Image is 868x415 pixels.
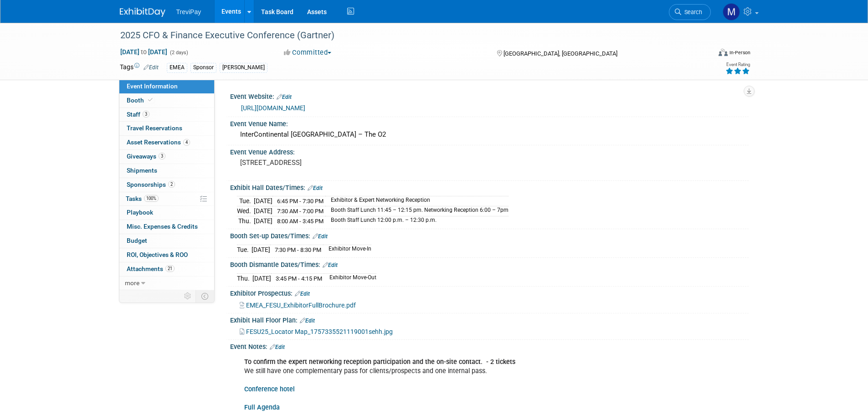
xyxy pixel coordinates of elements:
span: FESU25_Locator Map_1757335521119001sehh.jpg [246,328,393,335]
span: 2 [168,181,175,188]
a: Misc. Expenses & Credits [119,220,214,234]
img: Maiia Khasina [723,3,740,20]
td: Thu. [237,216,254,225]
div: Booth Set-up Dates/Times: [230,229,749,241]
a: [URL][DOMAIN_NAME] [241,104,305,112]
span: (2 days) [169,50,188,56]
img: Format-Inperson.png [719,49,728,56]
div: 2025 CFO & Finance Executive Conference (Gartner) [117,27,697,44]
a: Edit [270,344,285,350]
span: Asset Reservations [127,138,190,146]
a: Booth [119,94,214,108]
a: Edit [313,233,328,240]
a: EMEA_FESU_ExhibitorFullBrochure.pdf [240,302,356,309]
span: [DATE] [DATE] [120,48,168,56]
td: Booth Staff Lunch 12:00 p.m. – 12:30 p.m. [325,216,508,225]
span: Shipments [127,167,157,174]
a: Edit [277,94,292,100]
span: Tasks [126,195,159,202]
span: to [139,48,148,56]
a: Giveaways3 [119,150,214,164]
span: 3:45 PM - 4:15 PM [276,275,322,282]
td: [DATE] [254,196,272,206]
a: Shipments [119,164,214,178]
td: [DATE] [252,245,270,254]
span: Event Information [127,82,178,90]
span: ROI, Objectives & ROO [127,251,188,258]
td: Tue. [237,196,254,206]
a: FESU25_Locator Map_1757335521119001sehh.jpg [240,328,393,335]
div: Exhibitor Prospectus: [230,287,749,298]
i: Booth reservation complete [148,97,153,102]
span: TreviPay [176,8,201,15]
td: Personalize Event Tab Strip [180,290,196,302]
span: Search [681,9,702,15]
span: Sponsorships [127,181,175,188]
span: 3 [159,153,165,159]
td: [DATE] [252,273,271,283]
span: 6:45 PM - 7:30 PM [277,198,324,205]
span: 8:00 AM - 3:45 PM [277,218,324,225]
span: Travel Reservations [127,124,182,132]
div: Event Rating [725,62,750,67]
a: Event Information [119,80,214,93]
a: Edit [144,64,159,71]
a: Attachments21 [119,262,214,276]
span: 7:30 AM - 7:00 PM [277,208,324,215]
span: [GEOGRAPHIC_DATA], [GEOGRAPHIC_DATA] [503,50,617,57]
td: Tue. [237,245,252,254]
b: To confirm the expert networking reception participation and the on-site contact. - 2 tickets [244,358,515,366]
span: 3 [143,111,149,118]
img: ExhibitDay [120,8,165,17]
span: Budget [127,237,147,244]
div: Event Venue Address: [230,145,749,157]
div: EMEA [167,63,187,72]
a: Sponsorships2 [119,178,214,192]
span: Playbook [127,209,153,216]
span: Staff [127,111,149,118]
td: Tags [120,62,159,73]
div: Exhibit Hall Dates/Times: [230,181,749,193]
span: Misc. Expenses & Credits [127,223,198,230]
div: Event Format [657,47,751,61]
div: Sponsor [190,63,216,72]
td: Exhibitor & Expert Networking Reception [325,196,508,206]
div: Exhibit Hall Floor Plan: [230,313,749,325]
a: Edit [308,185,323,191]
span: Attachments [127,265,175,272]
td: Exhibitor Move-In [323,245,371,254]
div: In-Person [729,49,750,56]
a: Staff3 [119,108,214,122]
td: [DATE] [254,206,272,216]
a: Budget [119,234,214,248]
div: Booth Dismantle Dates/Times: [230,258,749,270]
td: [DATE] [254,216,272,225]
div: Event Website: [230,90,749,102]
a: Edit [300,318,315,324]
span: more [125,279,139,287]
a: Playbook [119,206,214,220]
a: Full Agenda [244,404,280,411]
span: Giveaways [127,153,165,160]
a: more [119,277,214,290]
a: Edit [295,291,310,297]
td: Thu. [237,273,252,283]
span: 4 [183,139,190,146]
span: 21 [165,265,175,272]
a: ROI, Objectives & ROO [119,248,214,262]
div: Event Venue Name: [230,117,749,128]
a: Tasks100% [119,192,214,206]
span: EMEA_FESU_ExhibitorFullBrochure.pdf [246,302,356,309]
pre: [STREET_ADDRESS] [240,159,436,167]
a: Asset Reservations4 [119,136,214,149]
div: Event Notes: [230,340,749,352]
button: Committed [281,48,335,57]
a: Travel Reservations [119,122,214,135]
td: Exhibitor Move-Out [324,273,376,283]
td: Wed. [237,206,254,216]
a: Search [669,4,711,20]
a: Edit [323,262,338,268]
div: InterContinental [GEOGRAPHIC_DATA] – The O2 [237,128,742,142]
td: Booth Staff Lunch 11:45 – 12:15 pm. Networking Reception 6:00 – 7pm [325,206,508,216]
span: 100% [144,195,159,202]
